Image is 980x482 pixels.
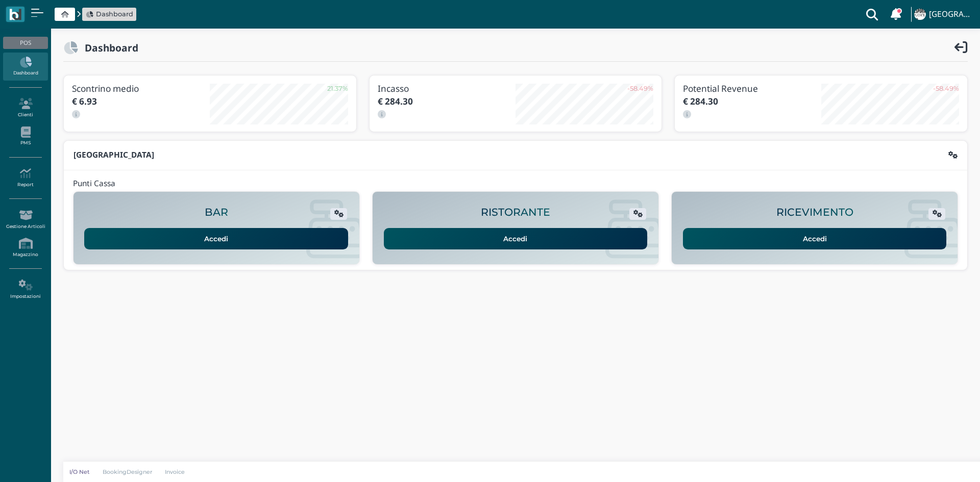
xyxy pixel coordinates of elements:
[86,9,133,19] a: Dashboard
[683,95,718,107] b: € 284.30
[683,228,947,249] a: Accedi
[776,207,853,218] h2: RICEVIMENTO
[929,10,974,19] h4: [GEOGRAPHIC_DATA]
[73,149,154,160] b: [GEOGRAPHIC_DATA]
[73,180,115,188] h4: Punti Cassa
[3,206,47,234] a: Gestione Articoli
[9,9,21,20] img: logo
[384,228,648,249] a: Accedi
[913,2,974,27] a: ... [GEOGRAPHIC_DATA]
[3,94,47,122] a: Clienti
[3,275,47,303] a: Impostazioni
[683,84,821,93] h3: Potential Revenue
[3,164,47,192] a: Report
[78,42,138,53] h2: Dashboard
[72,84,210,93] h3: Scontrino medio
[96,9,133,19] span: Dashboard
[72,95,97,107] b: € 6.93
[378,95,413,107] b: € 284.30
[481,207,550,218] h2: RISTORANTE
[378,84,516,93] h3: Incasso
[3,37,47,49] div: POS
[3,234,47,262] a: Magazzino
[914,9,925,20] img: ...
[3,122,47,150] a: PMS
[205,207,228,218] h2: BAR
[3,53,47,81] a: Dashboard
[84,228,348,249] a: Accedi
